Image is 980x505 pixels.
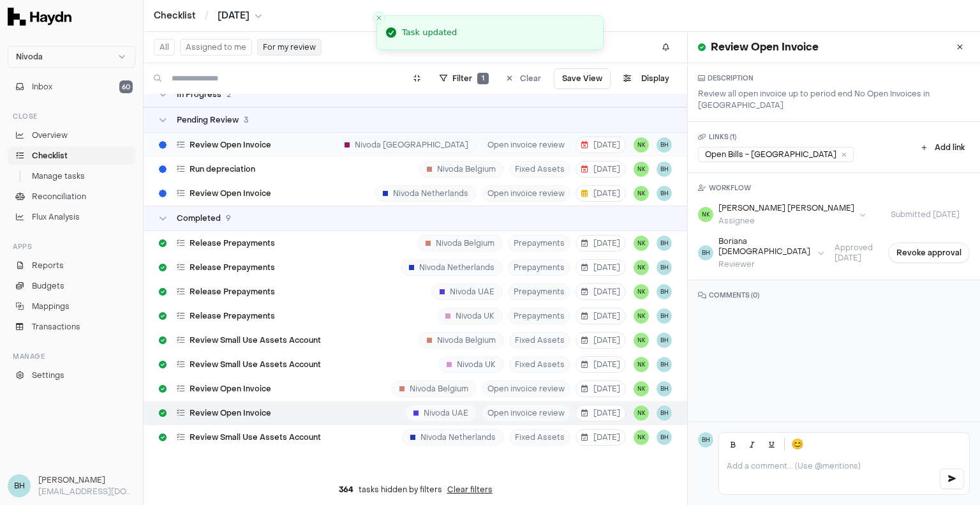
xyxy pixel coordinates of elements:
span: Prepayments [508,259,570,276]
div: Nivoda UK [438,356,504,373]
span: Fixed Assets [509,356,570,373]
span: Review Open Invoice [189,384,271,394]
span: Overview [32,130,68,141]
div: tasks hidden by filters [144,474,687,505]
div: Nivoda UAE [431,283,503,300]
span: 9 [226,213,231,223]
span: 364 [339,485,353,495]
span: Flux Analysis [32,211,80,223]
a: Overview [8,126,135,144]
button: BH [657,405,672,421]
button: Underline (Ctrl+U) [762,435,780,453]
button: NK [634,137,649,153]
span: Transactions [32,321,80,333]
span: [DATE] [581,359,620,370]
div: Nivoda UK [437,308,503,324]
div: Task updated [402,26,457,39]
a: Settings [8,366,135,384]
h3: [PERSON_NAME] [38,474,135,486]
button: NK [634,333,649,348]
span: Budgets [32,280,64,292]
span: Release Prepayments [189,287,275,297]
span: NK [634,308,649,324]
span: Open invoice review [482,185,570,202]
div: Nivoda Netherlands [401,259,503,276]
span: BH [657,260,672,275]
span: Checklist [32,150,68,162]
button: [DATE] [575,308,626,324]
div: Boriana [DEMOGRAPHIC_DATA] [718,236,813,257]
span: NK [634,236,649,251]
p: [EMAIL_ADDRESS][DOMAIN_NAME] [38,486,135,497]
button: [DATE] [575,356,626,373]
span: BH [698,245,713,260]
button: BH [657,333,672,348]
button: NK [634,357,649,372]
span: Release Prepayments [189,311,275,321]
span: / [202,9,211,22]
button: 😊 [789,435,806,453]
button: Bold (Ctrl+B) [724,435,742,453]
span: [DATE] [581,188,620,199]
div: Manage [8,346,135,366]
div: Nivoda Belgium [419,332,504,349]
button: BH [657,357,672,372]
button: NK [634,405,649,421]
button: BH [657,137,672,153]
span: [DATE] [581,311,620,321]
button: NK [634,284,649,299]
span: Fixed Assets [509,161,570,177]
button: All [154,39,175,56]
button: [DATE] [575,185,626,202]
button: [DATE] [575,137,626,153]
a: Checklist [154,10,196,22]
button: NK [634,162,649,177]
span: Settings [32,370,64,381]
span: Approved [DATE] [824,243,883,263]
h3: DESCRIPTION [698,73,970,83]
button: For my review [257,39,322,56]
span: Release Prepayments [189,238,275,248]
button: NK[PERSON_NAME] [PERSON_NAME]Assignee [698,203,866,226]
div: Nivoda Belgium [391,381,477,397]
span: [DATE] [581,408,620,418]
button: BH [657,236,672,251]
button: BH [657,284,672,299]
a: Reconciliation [8,188,135,206]
span: Nivoda [16,52,43,62]
span: BH [8,474,31,497]
span: Mappings [32,301,70,312]
div: [PERSON_NAME] [PERSON_NAME] [718,203,854,213]
span: Review Small Use Assets Account [189,359,321,370]
span: [DATE] [581,335,620,345]
span: [DATE] [581,140,620,150]
button: Revoke approval [888,243,970,263]
span: NK [634,186,649,201]
button: NK [634,430,649,445]
a: Checklist [8,147,135,165]
span: Review Open Invoice [189,188,271,199]
div: Reviewer [718,259,813,269]
a: Reports [8,257,135,275]
a: Budgets [8,277,135,295]
span: BH [657,162,672,177]
button: BH [657,308,672,324]
span: 3 [244,115,248,125]
span: 1 [477,73,489,84]
span: [DATE] [581,432,620,442]
button: BH [657,430,672,445]
span: 2 [226,89,231,100]
button: Italic (Ctrl+I) [743,435,761,453]
button: NK [634,260,649,275]
button: [DATE] [218,10,262,22]
button: BHBoriana [DEMOGRAPHIC_DATA]Reviewer [698,236,824,269]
